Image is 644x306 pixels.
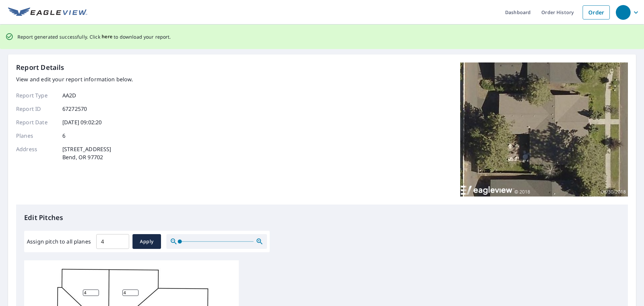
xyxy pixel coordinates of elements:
button: Apply [132,234,161,249]
img: Top image [460,62,628,197]
p: Planes [16,132,56,140]
p: Edit Pitches [24,213,620,223]
p: 6 [62,132,65,140]
a: Order [583,5,610,19]
p: View and edit your report information below. [16,75,133,83]
button: here [102,33,113,41]
p: Report Details [16,62,64,73]
img: EV Logo [8,7,87,17]
input: 00.0 [96,232,129,251]
label: Assign pitch to all planes [27,237,91,246]
p: AA2D [62,91,76,99]
p: 67272570 [62,105,87,113]
p: [STREET_ADDRESS] Bend, OR 97702 [62,145,111,161]
p: Report generated successfully. Click to download your report. [17,33,171,41]
p: Address [16,145,56,161]
p: Report ID [16,105,56,113]
span: Apply [138,237,156,246]
p: Report Date [16,118,56,126]
p: [DATE] 09:02:20 [62,118,102,126]
p: Report Type [16,91,56,99]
